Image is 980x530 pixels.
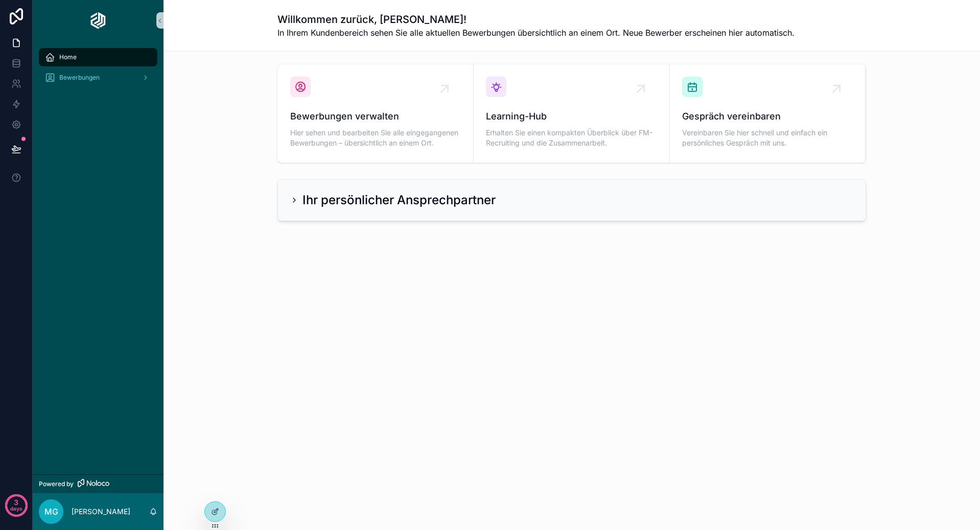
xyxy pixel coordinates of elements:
[474,64,669,162] a: Learning-HubErhalten Sie einen kompakten Überblick über FM-Recruiting und die Zusammenarbeit.
[486,128,657,148] span: Erhalten Sie einen kompakten Überblick über FM-Recruiting und die Zusammenarbeit.
[277,27,795,39] span: In Ihrem Kundenbereich sehen Sie alle aktuellen Bewerbungen übersichtlich an einem Ort. Neue Bewe...
[277,12,795,27] h1: Willkommen zurück, [PERSON_NAME]!
[33,474,164,493] a: Powered by
[670,64,866,162] a: Gespräch vereinbarenVereinbaren Sie hier schnell und einfach ein persönliches Gespräch mit uns.
[72,507,130,517] p: [PERSON_NAME]
[290,109,461,124] span: Bewerbungen verwalten
[44,505,58,518] span: MG
[39,480,74,488] span: Powered by
[39,68,157,87] a: Bewerbungen
[59,53,77,61] span: Home
[682,128,853,148] span: Vereinbaren Sie hier schnell und einfach ein persönliches Gespräch mit uns.
[278,64,474,162] a: Bewerbungen verwaltenHier sehen und bearbeiten Sie alle eingegangenen Bewerbungen – übersichtlich...
[90,12,106,29] img: App logo
[39,48,157,66] a: Home
[486,109,657,124] span: Learning-Hub
[302,192,496,208] h2: Ihr persönlicher Ansprechpartner
[33,41,164,100] div: scrollable content
[10,501,22,516] p: days
[290,128,461,148] span: Hier sehen und bearbeiten Sie alle eingegangenen Bewerbungen – übersichtlich an einem Ort.
[682,109,853,124] span: Gespräch vereinbaren
[14,497,18,508] p: 3
[59,74,100,82] span: Bewerbungen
